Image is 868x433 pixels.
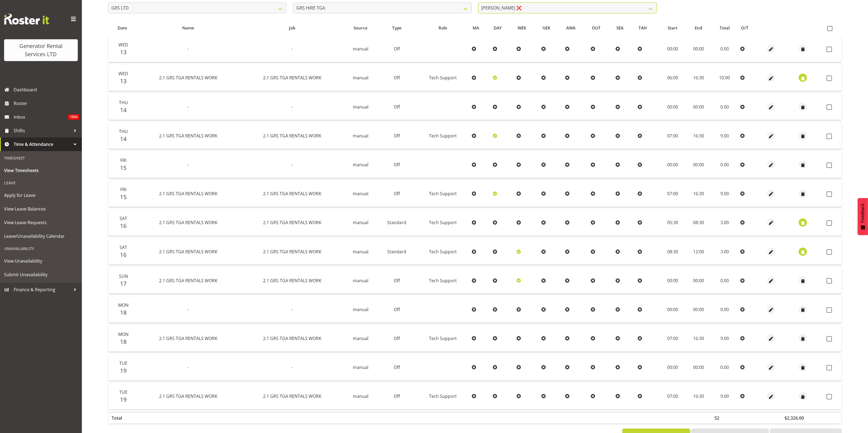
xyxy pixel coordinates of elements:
span: AWA [566,25,575,31]
td: 9.00 [711,181,738,207]
td: 0.00 [711,36,738,62]
td: Standard [377,210,416,236]
td: 08:30 [686,210,711,236]
span: Tech Support [429,191,457,197]
span: View Leave Requests [4,218,78,227]
span: Tech Support [429,249,457,255]
span: Wed [118,71,128,77]
td: 3.00 [711,210,738,236]
a: Leave/Unavailability Calendar [1,229,80,243]
span: 2.1 GRS TGA RENTALS WORK [159,191,217,197]
span: Total [720,25,730,31]
button: Feedback - Show survey [858,198,868,235]
span: 2.1 GRS TGA RENTALS WORK [263,278,321,284]
td: 0.00 [711,152,738,178]
span: Roster [14,99,79,107]
img: Rosterit website logo [4,14,49,25]
span: Tech Support [429,219,457,225]
span: TAH [639,25,647,31]
a: View Leave Requests [1,216,80,229]
td: 9.00 [711,383,738,409]
span: Sat [120,244,127,250]
span: Type [392,25,402,31]
td: 16:30 [686,383,711,409]
span: Job [289,25,295,31]
span: 18 [120,309,127,316]
span: 16 [120,251,127,258]
span: - [291,104,293,110]
span: - [187,46,189,52]
span: 18 [120,338,127,345]
td: 00:00 [659,94,686,120]
span: 19 [120,396,127,403]
td: 08:30 [659,239,686,265]
span: 2.1 GRS TGA RENTALS WORK [159,335,217,341]
span: Start [668,25,678,31]
span: 13 [120,77,127,85]
span: SEA [617,25,624,31]
span: manual [353,278,369,284]
td: 16:30 [686,326,711,352]
span: manual [353,335,369,341]
td: 07:00 [659,326,686,352]
td: 00:00 [686,267,711,294]
td: Off [377,267,416,294]
td: 00:00 [686,94,711,120]
td: 3.00 [711,239,738,265]
td: Standard [377,239,416,265]
span: 15 [120,193,127,201]
a: View Unavailability [1,254,80,268]
span: 14 [120,135,127,143]
span: Finance & Reporting [14,285,71,294]
span: WEK [518,25,526,31]
span: 2.1 GRS TGA RENTALS WORK [159,249,217,255]
td: Off [377,36,416,62]
span: Role [439,25,447,31]
span: Thu [119,128,128,134]
td: 0.00 [711,354,738,381]
span: Sun [119,273,128,279]
td: 0.00 [711,296,738,323]
span: manual [353,191,369,197]
td: 12:00 [686,239,711,265]
span: manual [353,364,369,370]
td: 07:00 [659,123,686,149]
td: 07:00 [659,181,686,207]
span: Apply for Leave [4,191,78,199]
span: 1504 [68,114,79,120]
a: Apply for Leave [1,188,80,202]
th: 52 [711,412,738,423]
span: - [187,162,189,168]
span: 2.1 GRS TGA RENTALS WORK [263,133,321,139]
td: 06:00 [659,65,686,91]
span: End [695,25,702,31]
td: 0.00 [711,267,738,294]
span: Date [118,25,127,31]
span: 2.1 GRS TGA RENTALS WORK [263,393,321,399]
span: Tue [119,389,127,395]
span: 2.1 GRS TGA RENTALS WORK [159,278,217,284]
span: manual [353,249,369,255]
span: Inbox [14,113,68,121]
div: Unavailability [1,243,80,254]
td: 16:30 [686,65,711,91]
span: manual [353,162,369,168]
span: MA [473,25,479,31]
span: - [187,104,189,110]
span: 2.1 GRS TGA RENTALS WORK [263,191,321,197]
span: View Leave Balances [4,205,78,213]
span: ½EK [542,25,551,31]
td: Off [377,296,416,323]
span: Name [182,25,194,31]
td: 00:00 [686,152,711,178]
span: Tech Support [429,133,457,139]
span: manual [353,104,369,110]
td: Off [377,354,416,381]
span: Dashboard [14,86,79,94]
span: 2.1 GRS TGA RENTALS WORK [263,335,321,341]
td: 00:00 [659,354,686,381]
td: Off [377,65,416,91]
span: Tech Support [429,75,457,81]
span: 17 [120,280,127,287]
span: 2.1 GRS TGA RENTALS WORK [159,133,217,139]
